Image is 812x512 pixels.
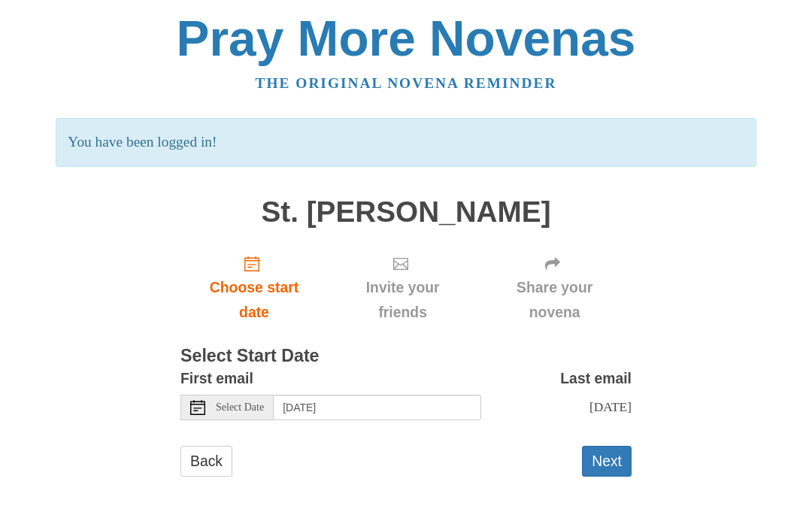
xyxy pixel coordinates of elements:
span: Choose start date [195,275,313,325]
div: Click "Next" to confirm your start date first. [477,243,632,332]
div: Click "Next" to confirm your start date first. [328,243,477,332]
h3: Select Start Date [180,347,632,366]
span: Select Date [216,402,264,413]
span: Share your novena [492,275,617,325]
a: Pray More Novenas [177,11,636,66]
a: Back [180,446,232,477]
h1: St. [PERSON_NAME] [180,196,632,229]
span: [DATE] [589,399,632,414]
span: Invite your friends [343,275,462,325]
label: Last email [560,366,632,391]
a: Choose start date [180,243,328,332]
label: First email [180,366,253,391]
button: Next [582,446,632,477]
p: You have been logged in! [56,118,756,167]
a: The original novena reminder [256,75,557,91]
